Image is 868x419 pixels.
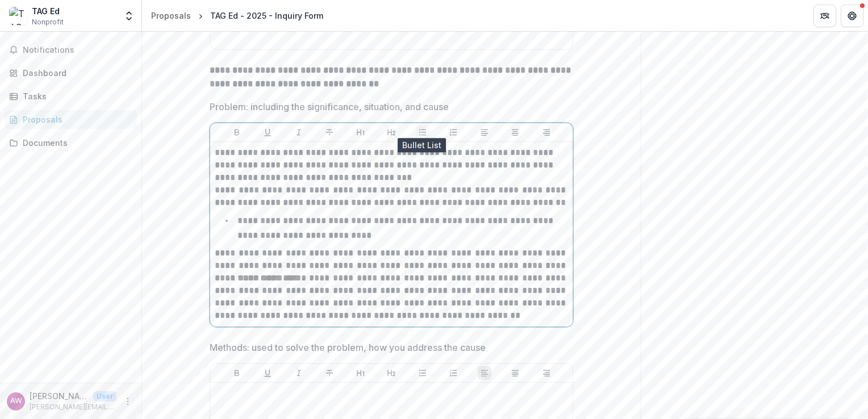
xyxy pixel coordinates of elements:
[261,366,274,380] button: Underline
[210,100,449,114] p: Problem: including the significance, situation, and cause
[292,366,306,380] button: Italicize
[147,7,195,24] a: Proposals
[23,90,128,102] div: Tasks
[416,366,429,380] button: Bullet List
[478,366,491,380] button: Align Left
[354,366,368,380] button: Heading 1
[508,125,522,139] button: Align Center
[323,125,336,139] button: Strike
[230,125,244,139] button: Bold
[5,41,137,59] button: Notifications
[121,395,135,408] button: More
[93,391,116,401] p: User
[23,67,128,79] div: Dashboard
[147,7,328,24] nav: breadcrumb
[210,341,486,354] p: Methods: used to solve the problem, how you address the cause
[5,87,137,106] a: Tasks
[32,5,64,17] div: TAG Ed
[30,402,116,412] p: [PERSON_NAME][EMAIL_ADDRESS][DOMAIN_NAME]
[540,366,553,380] button: Align Right
[478,125,491,139] button: Align Left
[416,125,429,139] button: Bullet List
[385,366,398,380] button: Heading 2
[5,110,137,129] a: Proposals
[5,64,137,82] a: Dashboard
[23,114,128,125] div: Proposals
[323,366,336,380] button: Strike
[446,366,460,380] button: Ordered List
[9,7,27,25] img: TAG Ed
[32,17,64,27] span: Nonprofit
[385,125,398,139] button: Heading 2
[10,397,22,405] div: Anwar Walker
[813,5,836,27] button: Partners
[121,5,137,27] button: Open entity switcher
[354,125,368,139] button: Heading 1
[23,137,128,149] div: Documents
[230,366,244,380] button: Bold
[446,125,460,139] button: Ordered List
[151,10,191,22] div: Proposals
[23,45,132,55] span: Notifications
[841,5,863,27] button: Get Help
[508,366,522,380] button: Align Center
[30,390,89,402] p: [PERSON_NAME]
[292,125,306,139] button: Italicize
[261,125,274,139] button: Underline
[210,10,323,22] div: TAG Ed - 2025 - Inquiry Form
[5,133,137,152] a: Documents
[540,125,553,139] button: Align Right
